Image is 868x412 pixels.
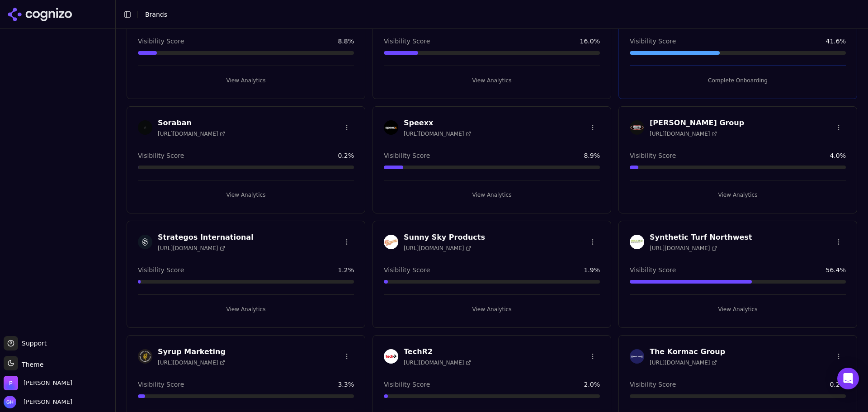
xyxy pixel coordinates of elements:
span: 3.3 % [338,380,354,389]
div: Open Intercom Messenger [837,368,859,389]
span: 4.0 % [830,151,846,160]
img: Sunny Sky Products [384,235,398,249]
button: View Analytics [138,73,354,88]
span: [URL][DOMAIN_NAME] [158,130,225,137]
button: Open organization switcher [4,376,72,390]
h3: [PERSON_NAME] Group [650,118,744,128]
span: [PERSON_NAME] [20,398,72,406]
button: View Analytics [138,188,354,202]
span: Theme [18,361,43,368]
span: [URL][DOMAIN_NAME] [650,130,717,137]
img: Grace Hallen [4,396,16,408]
span: 8.8 % [338,37,354,46]
img: Perrill [4,376,18,390]
span: 8.9 % [584,151,600,160]
span: Visibility Score [138,151,184,160]
span: [URL][DOMAIN_NAME] [404,245,471,252]
span: Visibility Score [630,265,676,275]
span: [URL][DOMAIN_NAME] [404,359,471,366]
img: Synthetic Turf Northwest [630,235,644,249]
h3: The Kormac Group [650,346,725,357]
span: [URL][DOMAIN_NAME] [404,130,471,137]
span: Perrill [24,379,72,387]
span: 41.6 % [826,37,846,46]
img: TechR2 [384,349,398,364]
span: [URL][DOMAIN_NAME] [650,245,717,252]
span: Visibility Score [384,151,430,160]
span: [URL][DOMAIN_NAME] [158,359,225,366]
span: Visibility Score [138,37,184,46]
nav: breadcrumb [145,10,843,19]
h3: Synthetic Turf Northwest [650,232,752,243]
span: Visibility Score [384,265,430,275]
h3: Syrup Marketing [158,346,226,357]
h3: Soraban [158,118,225,128]
h3: Speexx [404,118,471,128]
span: [URL][DOMAIN_NAME] [158,245,225,252]
h3: Sunny Sky Products [404,232,485,243]
img: Syrup Marketing [138,349,152,364]
button: View Analytics [138,302,354,317]
span: 0.2 % [830,380,846,389]
span: 56.4 % [826,265,846,275]
button: View Analytics [384,73,600,88]
img: The Kormac Group [630,349,644,364]
img: Speexx [384,120,398,135]
span: 1.9 % [584,265,600,275]
span: Visibility Score [384,380,430,389]
span: Visibility Score [630,380,676,389]
span: 2.0 % [584,380,600,389]
button: View Analytics [384,188,600,202]
span: 0.2 % [338,151,354,160]
span: 16.0 % [580,37,600,46]
span: [URL][DOMAIN_NAME] [650,359,717,366]
button: Complete Onboarding [630,73,846,88]
img: Strategos International [138,235,152,249]
h3: TechR2 [404,346,471,357]
img: Steffes Group [630,120,644,135]
span: Support [18,339,47,348]
span: 1.2 % [338,265,354,275]
button: View Analytics [630,302,846,317]
span: Visibility Score [384,37,430,46]
span: Visibility Score [630,151,676,160]
button: Open user button [4,396,72,408]
button: View Analytics [630,188,846,202]
h3: Strategos International [158,232,254,243]
img: Soraban [138,120,152,135]
span: Brands [145,11,167,18]
button: View Analytics [384,302,600,317]
span: Visibility Score [630,37,676,46]
span: Visibility Score [138,380,184,389]
span: Visibility Score [138,265,184,275]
